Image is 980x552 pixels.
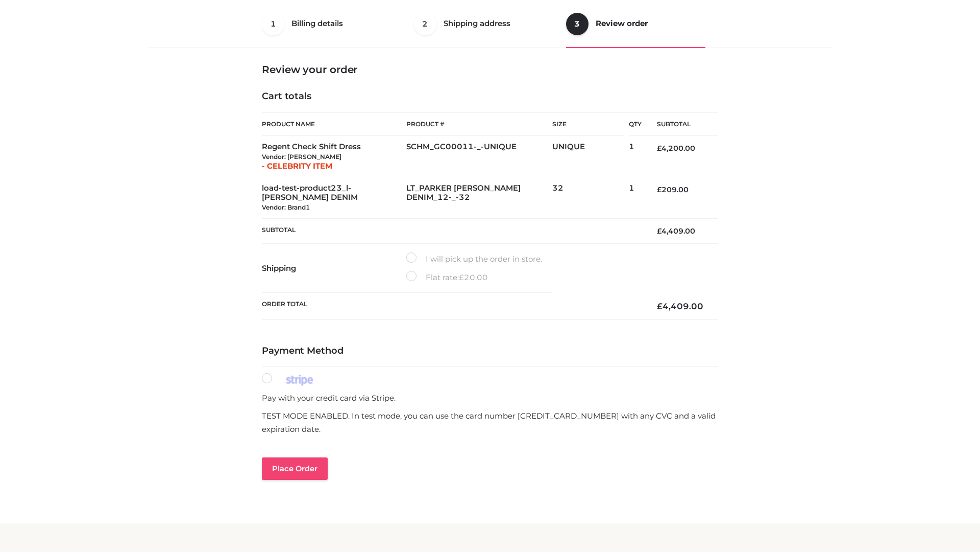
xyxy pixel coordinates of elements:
span: £ [657,185,661,194]
h4: Payment Method [262,346,718,357]
th: Shipping [262,244,406,293]
th: Product # [406,112,552,136]
button: Place order [262,457,328,480]
bdi: 4,409.00 [657,226,695,236]
td: Regent Check Shift Dress [262,136,406,177]
p: Pay with your credit card via Stripe. [262,392,718,405]
label: Flat rate: [406,271,488,284]
span: £ [657,226,661,236]
h3: Review your order [262,63,718,76]
td: SCHM_GC00011-_-UNIQUE [406,136,552,177]
bdi: 4,409.00 [657,301,703,311]
th: Qty [629,112,642,136]
bdi: 209.00 [657,185,689,194]
span: £ [657,144,661,153]
label: I will pick up the order in store. [406,252,542,266]
th: Product Name [262,112,406,136]
td: 1 [629,136,642,177]
th: Order Total [262,293,642,320]
p: TEST MODE ENABLED. In test mode, you can use the card number [CREDIT_CARD_NUMBER] with any CVC an... [262,409,718,435]
th: Size [552,113,624,136]
th: Subtotal [262,218,642,243]
span: £ [657,301,663,311]
span: £ [459,272,464,282]
small: Vendor: Brand1 [262,203,310,211]
td: load-test-product23_l-[PERSON_NAME] DENIM [262,177,406,219]
td: UNIQUE [552,136,629,177]
td: 32 [552,177,629,219]
h4: Cart totals [262,91,718,102]
th: Subtotal [642,113,718,136]
td: LT_PARKER [PERSON_NAME] DENIM_12-_-32 [406,177,552,219]
bdi: 4,200.00 [657,144,695,153]
bdi: 20.00 [459,272,488,282]
span: - CELEBRITY ITEM [262,161,332,171]
td: 1 [629,177,642,219]
small: Vendor: [PERSON_NAME] [262,153,341,160]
